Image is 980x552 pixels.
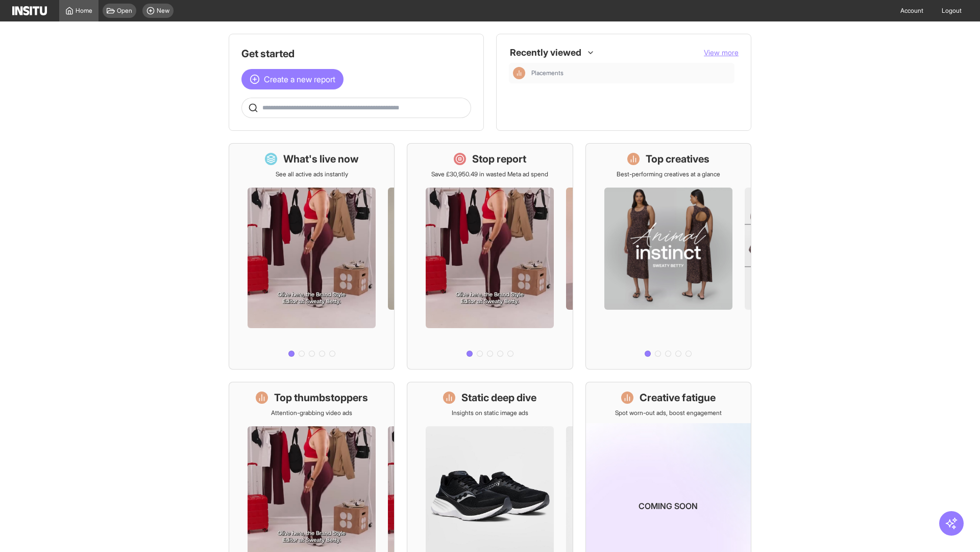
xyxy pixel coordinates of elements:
[241,69,344,89] button: Create a new report
[271,409,352,417] p: Attention-grabbing video ads
[283,152,359,166] h1: What's live now
[407,143,573,370] a: Stop reportSave £30,950.49 in wasted Meta ad spend
[274,390,368,405] h1: Top thumbstoppers
[452,409,528,417] p: Insights on static image ads
[646,152,709,166] h1: Top creatives
[513,67,525,79] div: Insights
[117,7,132,15] span: Open
[704,48,739,57] span: View more
[229,143,395,370] a: What's live nowSee all active ads instantly
[531,69,563,77] span: Placements
[276,170,348,178] p: See all active ads instantly
[241,47,471,61] h1: Get started
[617,170,720,178] p: Best-performing creatives at a glance
[264,73,335,85] span: Create a new report
[157,7,169,15] span: New
[12,6,47,15] img: Logo
[704,48,739,58] button: View more
[76,7,92,15] span: Home
[431,170,548,178] p: Save £30,950.49 in wasted Meta ad spend
[472,152,526,166] h1: Stop report
[461,390,536,405] h1: Static deep dive
[531,69,730,77] span: Placements
[585,143,751,370] a: Top creativesBest-performing creatives at a glance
